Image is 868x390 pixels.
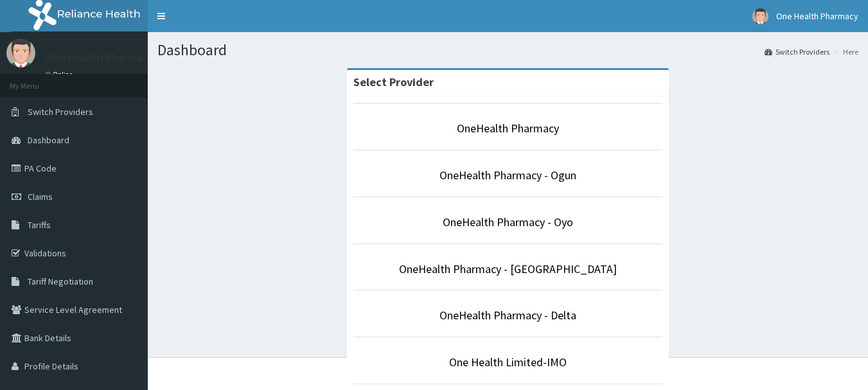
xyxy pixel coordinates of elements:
h1: Dashboard [157,42,858,58]
li: Here [831,46,858,57]
a: Online [45,70,76,79]
img: User Image [752,8,768,24]
a: OneHealth Pharmacy - Ogun [439,168,576,182]
a: OneHealth Pharmacy - [GEOGRAPHIC_DATA] [399,261,617,276]
img: User Image [6,39,35,67]
p: One Health Pharmacy [45,52,154,64]
strong: Select Provider [353,75,434,89]
a: One Health Limited-IMO [449,355,567,369]
span: Dashboard [28,134,69,146]
span: Claims [28,191,53,202]
a: OneHealth Pharmacy - Delta [439,308,576,323]
span: Switch Providers [28,106,93,118]
span: Tariff Negotiation [28,276,93,287]
a: OneHealth Pharmacy [457,121,559,136]
a: Switch Providers [765,46,829,57]
a: OneHealth Pharmacy - Oyo [443,215,573,229]
span: Tariffs [28,219,51,231]
span: One Health Pharmacy [776,10,858,22]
